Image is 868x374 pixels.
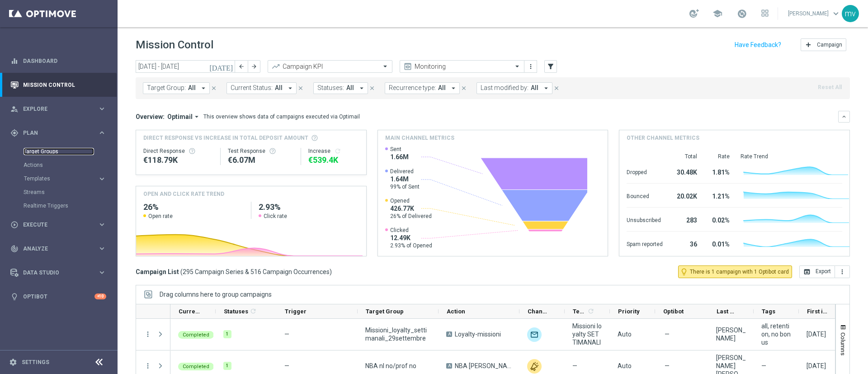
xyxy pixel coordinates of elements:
[160,291,272,298] span: Drag columns here to group campaigns
[275,84,283,92] span: All
[10,284,106,308] div: Optibot
[226,82,297,94] button: Current Status: All arrow_drop_down
[839,268,846,275] i: more_vert
[358,84,366,92] i: arrow_drop_down
[390,234,432,242] span: 12.49K
[10,81,107,89] button: Mission Control
[143,202,244,213] h2: 26%
[313,82,368,94] button: Statuses: All arrow_drop_down
[799,265,835,278] button: open_in_browser Export
[143,82,210,94] button: Target Group: All arrow_drop_down
[238,63,245,70] i: arrow_back
[831,9,841,19] span: keyboard_arrow_down
[807,362,826,370] div: 29 Sep 2025, Monday
[761,322,791,346] span: all, retention, no bonus
[403,62,412,71] i: preview
[98,104,106,113] i: keyboard_arrow_right
[527,359,542,374] div: Other
[690,268,789,276] span: There is 1 campaign with 1 Optibot card
[271,62,280,71] i: trending_up
[284,331,289,338] span: —
[211,85,217,91] i: close
[180,268,183,276] span: (
[98,244,106,253] i: keyboard_arrow_right
[308,147,359,155] div: Increase
[674,153,697,160] div: Total
[10,57,107,65] div: equalizer Dashboard
[10,57,19,65] i: equalizer
[680,268,688,276] i: lightbulb_outline
[94,294,106,299] div: +10
[251,63,257,70] i: arrow_forward
[24,185,117,199] div: Streams
[528,308,549,315] span: Channel
[390,146,409,153] span: Sent
[22,360,49,365] a: Settings
[286,84,294,92] i: arrow_drop_down
[553,85,560,91] i: close
[24,176,89,181] span: Templates
[317,84,344,92] span: Statuses:
[801,38,846,51] button: add Campaign
[165,113,203,121] button: Optimail arrow_drop_down
[805,41,812,48] i: add
[390,183,420,190] span: 99% of Sent
[334,147,341,155] i: refresh
[842,5,859,22] div: mv
[627,236,663,251] div: Spam reported
[735,42,781,48] input: Have Feedback?
[136,60,235,73] input: Select date range
[209,62,234,71] i: [DATE]
[627,188,663,203] div: Bounced
[618,331,632,338] span: Auto
[24,145,117,158] div: Target Groups
[24,175,107,182] button: Templates keyboard_arrow_right
[572,322,602,346] span: Missioni loyalty SETTIMANALI
[368,83,376,93] button: close
[10,129,19,137] i: gps_fixed
[572,362,577,370] span: —
[98,128,106,137] i: keyboard_arrow_right
[835,265,850,278] button: more_vert
[674,236,697,251] div: 36
[210,83,218,93] button: close
[167,113,193,121] span: Optimail
[817,42,842,48] span: Campaign
[228,155,293,166] div: €6,067,709
[268,60,392,73] ng-select: Campaign KPI
[481,84,528,92] span: Last modified by:
[438,84,446,92] span: All
[23,284,94,308] a: Optibot
[807,308,829,315] span: First in Range
[10,105,98,113] div: Explore
[10,245,98,253] div: Analyze
[390,175,420,183] span: 1.64M
[136,38,213,52] h1: Mission Control
[143,134,308,142] span: Direct Response VS Increase In Total Deposit Amount
[228,147,293,155] div: Test Response
[627,134,699,142] h4: Other channel metrics
[223,362,231,370] div: 1
[178,362,214,370] colored-tag: Completed
[10,293,107,300] button: lightbulb Optibot +10
[365,362,416,370] span: NBA nl no/prof no
[400,60,524,73] ng-select: Monitoring
[663,308,684,315] span: Optibot
[10,221,19,229] i: play_circle_outline
[717,308,738,315] span: Last Modified By
[148,213,173,220] span: Open rate
[10,105,19,113] i: person_search
[389,84,436,92] span: Recurrence type:
[98,268,106,277] i: keyboard_arrow_right
[799,268,850,275] multiple-options-button: Export to CSV
[223,330,231,338] div: 1
[10,269,98,277] div: Data Studio
[144,330,152,338] button: more_vert
[10,129,107,137] button: gps_fixed Plan keyboard_arrow_right
[10,221,98,229] div: Execute
[10,269,107,276] div: Data Studio keyboard_arrow_right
